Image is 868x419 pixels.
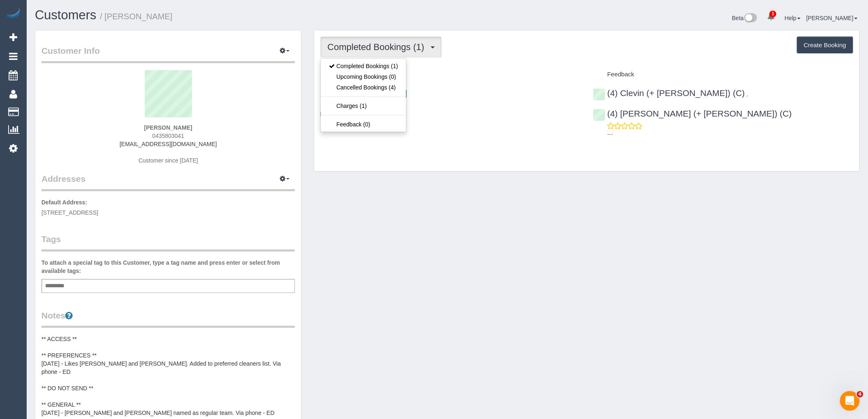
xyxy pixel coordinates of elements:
[806,15,858,21] a: [PERSON_NAME]
[41,198,87,206] label: Default Address:
[41,259,295,275] label: To attach a special tag to this Customer, type a tag name and press enter or select from availabl...
[41,45,295,63] legend: Customer Info
[797,37,853,54] button: Create Booking
[747,91,748,97] span: ,
[732,15,758,21] a: Beta
[320,121,580,128] h4: Hourly Service - $70/h
[321,61,406,71] a: Completed Bookings (1)
[100,12,173,21] small: / [PERSON_NAME]
[840,391,860,411] iframe: Intercom live chat
[320,110,580,118] p: Fortnightly - 10% Off
[321,82,406,93] a: Cancelled Bookings (4)
[321,119,406,130] a: Feedback (0)
[5,8,21,20] img: Automaid Logo
[593,88,745,98] a: (4) Clevin (+ [PERSON_NAME]) (C)
[608,130,853,138] p: ---
[785,15,801,21] a: Help
[320,71,580,78] h4: Service
[744,13,757,24] img: New interface
[41,233,295,252] legend: Tags
[593,109,792,118] a: (4) [PERSON_NAME] (+ [PERSON_NAME]) (C)
[144,124,192,131] strong: [PERSON_NAME]
[321,101,406,111] a: Charges (1)
[327,42,428,52] span: Completed Bookings (1)
[35,8,96,22] a: Customers
[763,8,779,26] a: 1
[139,157,198,164] span: Customer since [DATE]
[857,391,863,398] span: 4
[770,11,777,17] span: 1
[152,133,184,139] span: 0435803041
[320,37,442,57] button: Completed Bookings (1)
[593,71,853,78] h4: Feedback
[321,71,406,82] a: Upcoming Bookings (0)
[41,209,98,216] span: [STREET_ADDRESS]
[41,309,295,328] legend: Notes
[120,141,217,147] a: [EMAIL_ADDRESS][DOMAIN_NAME]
